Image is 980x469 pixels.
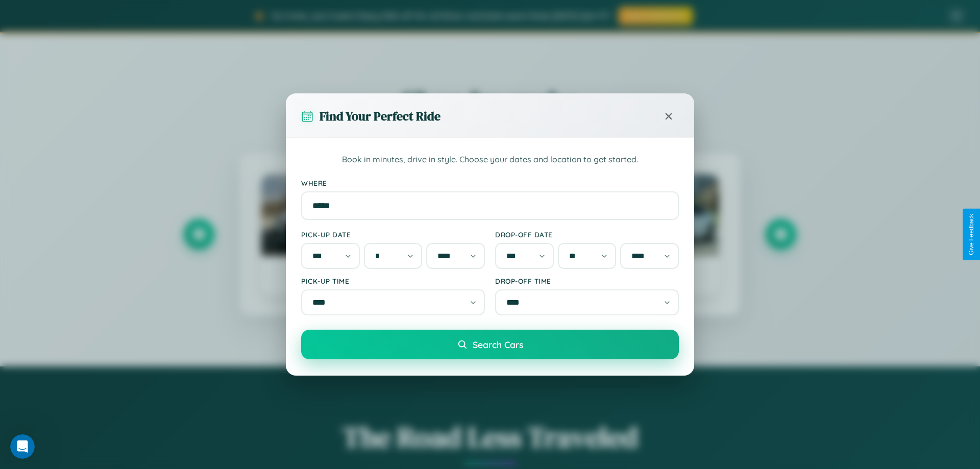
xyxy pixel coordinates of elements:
p: Book in minutes, drive in style. Choose your dates and location to get started. [301,153,679,166]
label: Pick-up Date [301,230,485,239]
button: Search Cars [301,330,679,359]
span: Search Cars [473,339,523,350]
h3: Find Your Perfect Ride [320,108,440,125]
label: Drop-off Date [495,230,679,239]
label: Pick-up Time [301,277,485,285]
label: Drop-off Time [495,277,679,285]
label: Where [301,179,679,187]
